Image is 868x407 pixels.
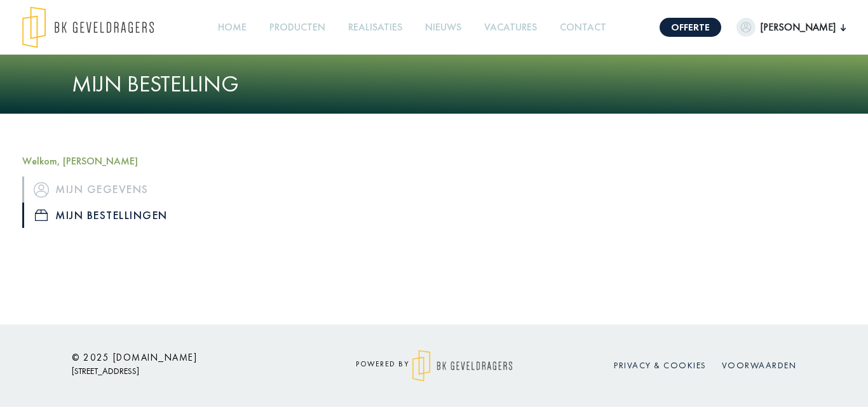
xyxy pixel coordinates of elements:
[72,70,796,98] h1: Mijn bestelling
[22,177,214,202] a: iconMijn gegevens
[756,20,841,35] span: [PERSON_NAME]
[72,352,301,363] h6: © 2025 [DOMAIN_NAME]
[420,13,466,42] a: Nieuws
[412,350,512,382] img: logo
[660,18,721,37] a: Offerte
[736,18,756,37] img: dummypic.png
[72,363,301,379] p: [STREET_ADDRESS]
[35,210,48,221] img: icon
[213,13,252,42] a: Home
[320,350,548,382] div: powered by
[614,359,707,371] a: Privacy & cookies
[34,182,49,197] img: icon
[22,155,214,167] h5: Welkom, [PERSON_NAME]
[479,13,542,42] a: Vacatures
[22,6,154,48] img: logo
[343,13,407,42] a: Realisaties
[736,18,846,37] button: [PERSON_NAME]
[22,203,214,228] a: iconMijn bestellingen
[264,13,330,42] a: Producten
[722,359,797,371] a: Voorwaarden
[555,13,611,42] a: Contact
